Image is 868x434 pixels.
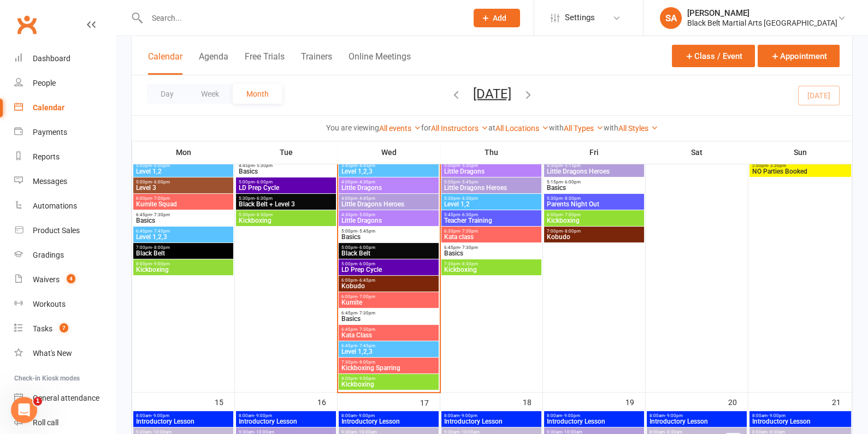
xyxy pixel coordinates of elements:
[357,245,375,250] span: - 6:00pm
[255,163,273,168] span: - 5:30pm
[341,418,436,425] span: Introductory Lesson
[444,185,539,191] span: Little Dragons Heroes
[341,278,436,283] span: 6:00pm
[672,45,755,67] button: Class / Event
[238,180,334,185] span: 5:00pm
[151,413,169,418] span: - 9:00pm
[460,261,478,266] span: - 8:30pm
[135,229,231,234] span: 6:45pm
[341,381,436,388] span: Kickboxing
[758,45,840,67] button: Appointment
[460,180,478,185] span: - 5:45pm
[14,194,115,218] a: Automations
[444,245,539,250] span: 6:45pm
[135,234,231,240] span: Level 1,2,3
[357,180,375,185] span: - 4:30pm
[460,229,478,234] span: - 7:30pm
[341,327,436,332] span: 6:45pm
[135,245,231,250] span: 7:00pm
[546,168,642,175] span: Little Dragons Heroes
[728,393,748,411] div: 20
[14,292,115,317] a: Workouts
[649,413,745,418] span: 8:00am
[546,234,642,240] span: Kobudo
[144,10,459,26] input: Search...
[199,51,228,75] button: Agenda
[473,86,511,101] button: [DATE]
[135,217,231,224] span: Basics
[14,96,115,120] a: Calendar
[341,245,436,250] span: 5:00pm
[488,123,495,132] strong: at
[357,229,375,234] span: - 5:45pm
[135,250,231,257] span: Black Belt
[235,141,338,164] th: Tue
[752,418,849,425] span: Introductory Lesson
[349,51,411,75] button: Online Meetings
[523,393,542,411] div: 18
[14,341,115,366] a: What's New
[546,212,642,217] span: 6:00pm
[341,180,436,185] span: 4:00pm
[238,168,334,175] span: Basics
[687,18,837,28] div: Black Belt Martial Arts [GEOGRAPHIC_DATA]
[767,413,786,418] span: - 9:00pm
[421,123,431,132] strong: for
[546,201,642,207] span: Parents Night Out
[148,51,182,75] button: Calendar
[147,84,187,104] button: Day
[768,163,786,168] span: - 3:30pm
[752,413,849,418] span: 8:00am
[33,397,42,406] span: 1
[546,163,642,168] span: 4:30pm
[152,196,170,201] span: - 7:00pm
[563,163,581,168] span: - 5:15pm
[341,376,436,381] span: 8:00pm
[33,201,77,210] div: Automations
[357,294,375,299] span: - 7:00pm
[341,316,436,322] span: Basics
[135,266,231,273] span: Kickboxing
[33,349,72,358] div: What's New
[135,212,231,217] span: 6:45pm
[357,212,375,217] span: - 5:00pm
[660,7,682,29] div: SA
[13,11,40,38] a: Clubworx
[255,180,273,185] span: - 6:00pm
[238,217,334,224] span: Kickboxing
[565,5,595,30] span: Settings
[618,124,658,133] a: All Styles
[132,141,235,164] th: Mon
[14,386,115,411] a: General attendance kiosk mode
[546,180,642,185] span: 5:15pm
[341,185,436,191] span: Little Dragons
[563,229,581,234] span: - 8:00pm
[379,124,421,133] a: All events
[341,229,436,234] span: 5:00pm
[341,343,436,348] span: 6:45pm
[546,185,642,191] span: Basics
[493,14,506,22] span: Add
[152,261,170,266] span: - 9:00pm
[135,185,231,191] span: Level 3
[33,79,56,87] div: People
[152,212,170,217] span: - 7:30pm
[546,413,642,418] span: 8:00am
[625,393,645,411] div: 19
[14,218,115,243] a: Product Sales
[665,413,683,418] span: - 9:00pm
[444,418,539,425] span: Introductory Lesson
[233,84,282,104] button: Month
[460,163,478,168] span: - 5:30pm
[33,418,58,427] div: Roll call
[357,343,375,348] span: - 7:45pm
[444,229,539,234] span: 6:30pm
[444,413,539,418] span: 8:00am
[152,180,170,185] span: - 6:00pm
[646,141,748,164] th: Sat
[326,123,379,132] strong: You are viewing
[14,267,115,292] a: Waivers 4
[14,120,115,145] a: Payments
[67,274,75,283] span: 4
[752,168,849,175] span: NO Parties Booked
